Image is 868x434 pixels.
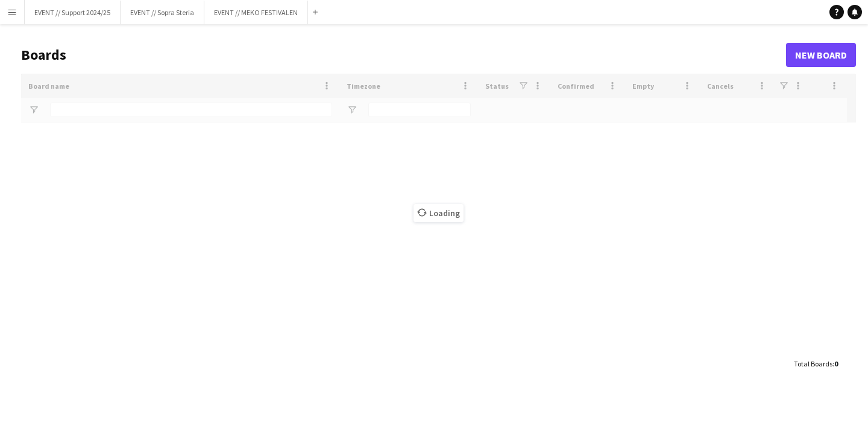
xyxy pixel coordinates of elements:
[794,352,838,375] div: :
[204,1,308,24] button: EVENT // MEKO FESTIVALEN
[121,1,204,24] button: EVENT // Sopra Steria
[414,204,464,222] span: Loading
[786,43,856,67] a: New Board
[21,46,786,64] h1: Boards
[834,359,838,368] span: 0
[25,1,121,24] button: EVENT // Support 2024/25
[794,359,832,368] span: Total Boards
